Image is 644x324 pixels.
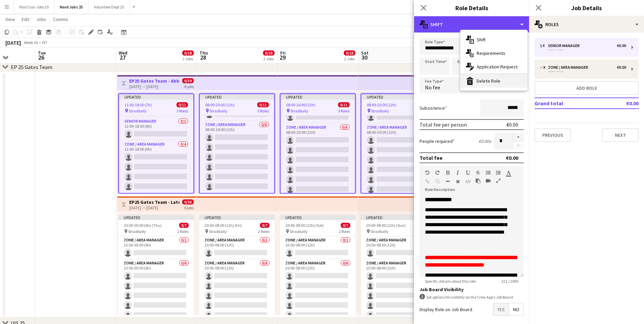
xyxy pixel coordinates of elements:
app-card-role: Zone / Area Manager0/120:00-08:00 (12h) [280,236,356,259]
div: 1 x [540,43,548,48]
span: 2 Roles [339,229,350,234]
div: Total fee per person [420,121,467,128]
button: Previous [534,128,571,142]
span: No fee [425,84,440,91]
h3: EP25 Gates Team - Late [129,199,180,205]
span: 20:00-08:00 (12h) (Fri) [205,223,242,228]
span: Edit [22,16,29,22]
div: Senior Manager [548,43,582,48]
a: View [3,15,18,24]
span: 2 Roles [177,229,189,234]
app-job-card: Updated23:00-05:00 (6h) (Thu)0/7 Stradbally2 RolesZone / Area Manager0/123:00-05:00 (6h) Zone / A... [118,215,194,315]
div: Updated [361,215,436,220]
span: Fri [280,50,286,56]
div: [DATE] → [DATE] [129,84,180,89]
span: 08:00-20:00 (12h) [286,102,315,107]
span: 3 Roles [176,108,188,113]
div: Requirements [460,46,527,60]
app-card-role: Zone / Area Manager0/120:00-08:00 (12h) [199,236,275,259]
button: Redo [435,170,440,175]
span: Specific details about this role [420,279,481,284]
span: 23:00-05:00 (6h) (Thu) [124,223,162,228]
div: Zone / Area Manager [548,65,591,70]
td: €0.00 [606,98,639,109]
div: Roles [529,16,644,33]
span: Stradbally [371,108,389,113]
button: Insert video [486,178,491,183]
span: 0/18 [263,50,275,56]
label: Display Role on Job Board [420,306,472,312]
h3: Role Details [414,3,529,12]
app-card-role: Zone / Area Manager0/608:00-20:00 (12h) [361,124,436,196]
span: 0/7 [341,223,350,228]
app-card-role: Senior Manager0/112:00-18:00 (6h) [119,117,193,141]
span: Stradbally [128,229,146,234]
app-job-card: Updated20:00-08:00 (12h) (Fri)0/7 Stradbally2 RolesZone / Area Manager0/120:00-08:00 (12h) Zone /... [199,215,275,315]
button: Italic [455,170,460,175]
span: 0/11 [338,102,350,107]
button: Volunteer Dept 25 [89,0,130,14]
div: Updated [199,215,275,220]
span: Sat [361,50,368,56]
div: Updated [281,94,355,100]
button: Text Color [506,170,511,175]
button: HTML Code [466,179,470,184]
div: 6 jobs [184,204,194,210]
app-job-card: Updated08:00-20:00 (12h)0/11 Stradbally3 Roles Zone / Area Manager0/608:00-20:00 (12h) [199,93,275,194]
button: Underline [466,170,470,175]
span: Jobs [36,16,46,22]
span: Tue [38,50,46,56]
div: €0.00 [617,43,626,48]
h3: Job Board Visibility [420,286,524,293]
span: Stradbally [210,108,228,113]
app-card-role: Zone / Area Manager0/608:00-20:00 (12h) [200,121,274,193]
span: 30 [360,53,368,61]
button: Ordered List [496,170,501,175]
div: Updated11:00-18:00 (7h)0/11 Stradbally3 Roles Senior Manager0/112:00-18:00 (6h) Zone / Area Manag... [118,93,194,194]
button: Unordered List [486,170,491,175]
div: Shift [414,16,529,33]
div: Updated [118,215,194,220]
button: Fullscreen [496,178,501,183]
app-card-role: Zone / Area Manager0/412:00-18:00 (6h) [119,141,193,193]
div: €0.00 x [479,138,491,144]
div: Total fee [420,154,443,161]
a: Jobs [33,15,49,24]
span: 28 [198,53,208,61]
a: Comms [50,15,71,24]
span: Week 35 [22,40,39,45]
div: Delete Role [460,74,527,88]
span: 11:00-18:00 (7h) [124,102,152,107]
div: 6 jobs [184,83,194,89]
app-card-role: Zone / Area Manager0/120:00-08:00 (12h) [361,236,436,259]
span: 08:00-20:00 (12h) [367,102,396,107]
div: --:-- - --:-- [540,70,626,73]
div: 2 Jobs [263,56,274,61]
span: 0/7 [260,223,269,228]
span: 3 Roles [257,108,269,113]
span: 0/18 [344,50,355,56]
span: 0/11 [257,102,269,107]
button: Paid Clan Jobs 25 [14,0,54,14]
span: Wed [119,50,127,56]
span: 322 / 2000 [496,279,524,284]
h3: Job Details [529,3,644,12]
app-job-card: Updated08:00-20:00 (12h)0/11 Stradbally3 Roles Zone / Area Manager0/608:00-20:00 (12h) [280,93,356,194]
div: €0.00 [506,121,518,128]
span: 0/7 [179,223,189,228]
span: 3 Roles [338,108,350,113]
div: Shift [460,33,527,46]
button: Next [602,128,639,142]
div: IST [42,40,47,45]
button: Increase [513,133,524,142]
span: 2 Roles [258,229,269,234]
button: Add role [534,81,639,95]
app-card-role: Zone / Area Manager0/608:00-20:00 (12h) [281,124,355,196]
app-job-card: Updated20:00-08:00 (12h) (Sat)0/7 Stradbally2 RolesZone / Area Manager0/120:00-08:00 (12h) Zone /... [280,215,356,315]
div: Updated [361,94,436,100]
